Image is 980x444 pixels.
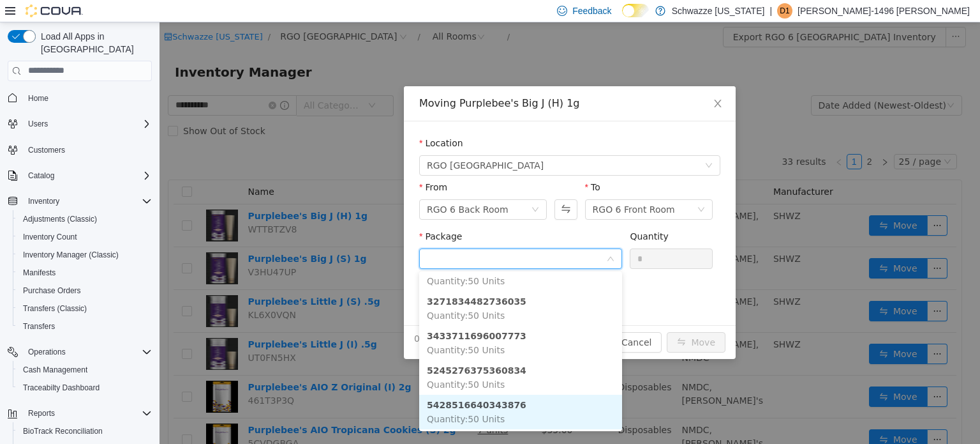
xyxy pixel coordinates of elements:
strong: 3271834482736035 [267,274,367,284]
label: From [260,160,288,170]
span: Reports [28,408,55,418]
span: Inventory Count [18,229,152,245]
span: Traceabilty Dashboard [23,383,100,393]
i: icon: down [372,183,380,192]
span: Quantity : 50 Units [267,357,345,367]
span: Users [23,116,152,132]
button: Close [540,64,576,100]
button: Cash Management [13,361,157,379]
a: Inventory Count [18,229,82,245]
a: Home [23,91,54,106]
span: Operations [23,344,152,360]
button: Swap [395,177,417,197]
span: BioTrack Reconciliation [18,424,152,439]
span: Cash Management [23,365,87,375]
button: Transfers [13,318,157,335]
span: Inventory Count [23,232,77,242]
a: Transfers [18,319,60,334]
a: Purchase Orders [18,283,86,298]
div: Danny-1496 Moreno [777,3,792,19]
span: Manifests [23,268,56,278]
button: Cancel [452,310,502,330]
span: Cash Management [18,362,152,378]
input: Quantity [471,227,553,246]
button: Operations [23,344,71,360]
button: Transfers (Classic) [13,300,157,318]
span: Home [23,90,152,106]
span: Load All Apps in [GEOGRAPHIC_DATA] [36,30,152,56]
span: RGO 6 Northeast Heights [267,134,384,153]
span: Transfers [23,321,55,332]
input: Package [267,228,447,247]
span: Inventory Manager (Classic) [18,247,152,263]
strong: 3433711696007773 [267,309,367,319]
span: Customers [23,142,152,158]
span: Reports [23,406,152,421]
button: Traceabilty Dashboard [13,379,157,397]
button: Customers [3,141,157,159]
span: Quantity : 50 Units [267,254,345,264]
a: BioTrack Reconciliation [18,424,108,439]
span: Adjustments (Classic) [23,214,97,224]
label: Quantity [470,209,509,219]
span: Operations [28,347,66,357]
span: Quantity : 50 Units [267,392,345,402]
a: Adjustments (Classic) [18,211,102,227]
button: Users [23,116,53,132]
li: 3073370854796805 [260,234,463,269]
button: Reports [23,406,60,421]
a: Traceabilty Dashboard [18,380,105,395]
a: Manifests [18,265,61,280]
div: RGO 6 Front Room [433,178,516,197]
li: 3433711696007773 [260,303,463,338]
span: Catalog [23,168,152,183]
span: Traceabilty Dashboard [18,380,152,395]
p: | [769,3,772,19]
button: Operations [3,343,157,361]
span: D1 [780,3,789,19]
span: BioTrack Reconciliation [23,426,103,436]
span: Inventory Manager (Classic) [23,250,119,260]
button: Inventory [23,194,64,209]
button: Reports [3,404,157,422]
li: 5245276375360834 [260,338,463,372]
button: Manifests [13,264,157,282]
span: Manifests [18,265,152,280]
a: Inventory Manager (Classic) [18,247,124,263]
i: icon: down [546,139,553,148]
button: Catalog [3,167,157,185]
label: Package [260,209,302,219]
strong: 5428516640343876 [267,378,367,388]
button: Users [3,115,157,133]
button: Inventory Count [13,228,157,246]
p: Schwazze [US_STATE] [672,3,765,19]
i: icon: down [538,183,546,192]
button: Inventory [3,192,157,210]
span: Adjustments (Classic) [18,211,152,227]
input: Dark Mode [622,4,649,17]
span: Customers [28,145,65,155]
button: Adjustments (Classic) [13,210,157,228]
li: 5428516640343876 [260,372,463,407]
li: 3271834482736035 [260,269,463,303]
button: Inventory Manager (Classic) [13,246,157,264]
a: Transfers (Classic) [18,301,92,316]
span: Transfers (Classic) [18,301,152,316]
div: Moving Purplebee's Big J (H) 1g [260,74,561,88]
div: RGO 6 Back Room [267,178,349,197]
button: Catalog [23,168,59,183]
button: Purchase Orders [13,282,157,300]
span: 0 Units will be moved. [255,310,354,323]
button: BioTrack Reconciliation [13,422,157,440]
button: Home [3,89,157,107]
span: Users [28,119,48,129]
a: Customers [23,142,70,158]
span: Transfers (Classic) [23,303,87,314]
label: Location [260,116,304,126]
p: [PERSON_NAME]-1496 [PERSON_NAME] [798,3,970,19]
span: Quantity : 50 Units [267,323,345,333]
span: Purchase Orders [18,283,152,298]
a: Cash Management [18,362,93,378]
strong: 5245276375360834 [267,343,367,353]
span: Inventory [28,196,59,206]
